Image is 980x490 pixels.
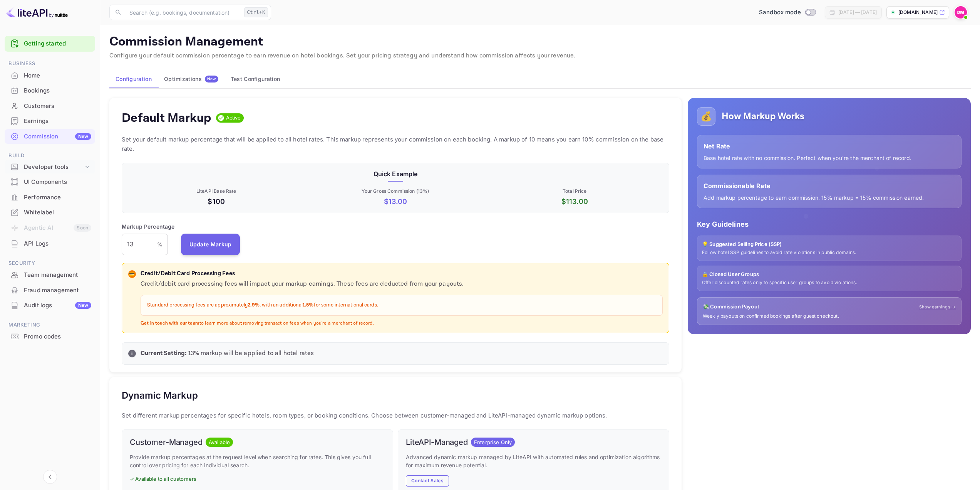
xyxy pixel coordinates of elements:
[24,332,91,341] div: Promo codes
[5,283,95,297] a: Fraud management
[6,6,68,19] img: LiteAPI logo
[109,51,971,61] p: Configure your default commission percentage to earn revenue on hotel bookings. Set your pricing ...
[487,196,663,207] p: $ 113.00
[24,117,91,126] div: Earnings
[5,129,95,144] div: CommissionNew
[130,438,203,447] h6: Customer-Managed
[5,99,95,113] a: Customers
[5,114,95,128] a: Earnings
[24,178,91,187] div: UI Components
[702,280,957,286] p: Offer discounted rates only to specific user groups to avoid violations.
[919,304,956,310] a: Show earnings →
[141,280,663,289] p: Credit/debit card processing fees will impact your markup earnings. These fees are deducted from ...
[722,110,804,123] h5: How Markup Works
[5,205,95,219] a: Whitelabel
[130,453,385,469] p: Provide markup percentages at the request level when searching for rates. This gives you full con...
[157,240,162,248] p: %
[24,239,91,248] div: API Logs
[128,196,304,207] p: $100
[471,439,515,446] span: Enterprise Only
[24,208,91,217] div: Whitelabel
[5,160,95,174] div: Developer tools
[838,9,877,16] div: [DATE] — [DATE]
[406,453,661,469] p: Advanced dynamic markup managed by LiteAPI with automated rules and optimization algorithms for m...
[5,329,95,344] a: Promo codes
[128,188,304,195] p: LiteAPI Base Rate
[122,234,157,255] input: 0
[5,283,95,298] div: Fraud management
[697,219,962,229] p: Key Guidelines
[122,110,211,126] h4: Default Markup
[125,5,241,20] input: Search (e.g. bookings, documentation)
[122,135,669,153] p: Set your default markup percentage that will be applied to all hotel rates. This markup represent...
[141,349,186,357] strong: Current Setting:
[141,349,663,358] p: 13 % markup will be applied to all hotel rates
[704,154,955,162] p: Base hotel rate with no commission. Perfect when you're the merchant of record.
[406,475,449,487] button: Contact Sales
[955,6,967,19] img: Dylan McLean
[24,163,84,172] div: Developer tools
[109,34,971,50] p: Commission Management
[122,222,175,231] p: Markup Percentage
[24,301,91,310] div: Audit logs
[131,350,132,357] p: i
[122,389,198,402] h5: Dynamic Markup
[307,196,483,207] p: $ 13.00
[129,271,135,278] p: 💳
[704,141,955,151] p: Net Rate
[5,298,95,313] div: Audit logsNew
[206,439,233,446] span: Available
[24,193,91,202] div: Performance
[130,475,385,483] p: ✓ Available to all customers
[223,114,244,122] span: Active
[24,39,91,48] a: Getting started
[303,302,314,308] strong: 1.5%
[5,190,95,205] div: Performance
[75,133,91,140] div: New
[702,249,957,256] p: Follow hotel SSP guidelines to avoid rate violations in public domains.
[703,313,956,320] p: Weekly payouts on confirmed bookings after guest checkout.
[24,71,91,80] div: Home
[5,68,95,83] a: Home
[898,9,938,16] p: [DOMAIN_NAME]
[704,194,955,202] p: Add markup percentage to earn commission. 15% markup = 15% commission earned.
[5,83,95,98] div: Bookings
[5,175,95,190] div: UI Components
[164,76,218,83] div: Optimizations
[5,268,95,283] div: Team management
[5,59,95,68] span: Business
[702,271,957,278] p: 🔒 Closed User Groups
[24,132,91,141] div: Commission
[759,8,801,17] span: Sandbox mode
[704,181,955,190] p: Commissionable Rate
[5,236,95,251] a: API Logs
[307,188,483,195] p: Your Gross Commission ( 13 %)
[24,286,91,295] div: Fraud management
[703,303,759,311] p: 💸 Commission Payout
[24,102,91,111] div: Customers
[702,241,957,248] p: 💡 Suggested Selling Price (SSP)
[5,129,95,143] a: CommissionNew
[141,320,199,326] strong: Get in touch with our team
[756,8,819,17] div: Switch to Production mode
[5,205,95,220] div: Whitelabel
[128,169,663,178] p: Quick Example
[5,175,95,189] a: UI Components
[147,301,656,309] p: Standard processing fees are approximately , with an additional for some international cards.
[244,7,268,17] div: Ctrl+K
[700,109,712,123] p: 💰
[43,470,57,484] button: Collapse navigation
[24,86,91,95] div: Bookings
[205,76,218,81] span: New
[5,114,95,129] div: Earnings
[24,271,91,280] div: Team management
[5,83,95,98] a: Bookings
[181,234,240,255] button: Update Markup
[487,188,663,195] p: Total Price
[75,302,91,309] div: New
[141,269,663,278] p: Credit/Debit Card Processing Fees
[5,36,95,52] div: Getting started
[5,99,95,114] div: Customers
[5,321,95,329] span: Marketing
[224,70,286,88] button: Test Configuration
